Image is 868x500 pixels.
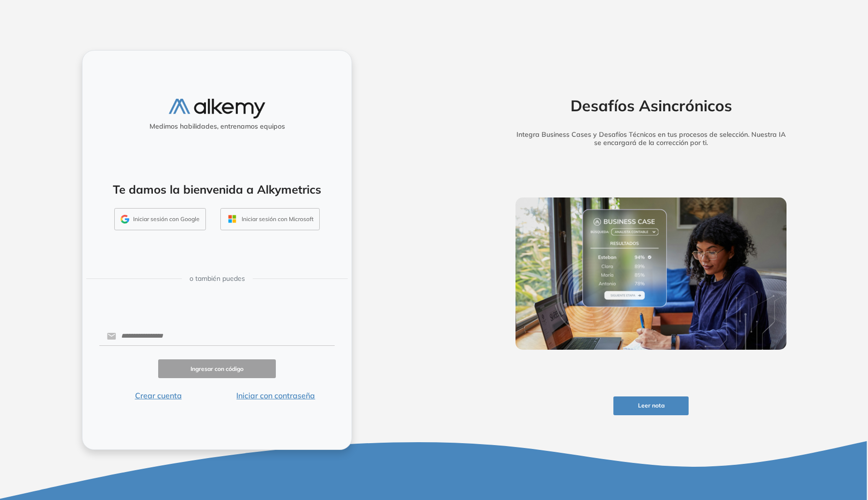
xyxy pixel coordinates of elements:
h5: Integra Business Cases y Desafíos Técnicos en tus procesos de selección. Nuestra IA se encargará ... [501,131,801,147]
iframe: Chat Widget [694,388,868,500]
button: Leer nota [613,396,689,415]
button: Iniciar sesión con Microsoft [220,208,320,230]
button: Ingresar con código [158,359,276,378]
img: logo-alkemy [169,99,265,118]
img: img-more-info [515,197,787,350]
h5: Medimos habilidades, entrenamos equipos [86,122,348,131]
button: Crear cuenta [99,390,217,401]
button: Iniciar sesión con Google [114,208,206,230]
img: GMAIL_ICON [121,215,129,224]
h4: Te damos la bienvenida a Alkymetrics [95,183,339,197]
button: Iniciar con contraseña [217,390,335,401]
h2: Desafíos Asincrónicos [501,96,801,115]
img: OUTLOOK_ICON [227,213,238,224]
span: o también puedes [190,274,245,284]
